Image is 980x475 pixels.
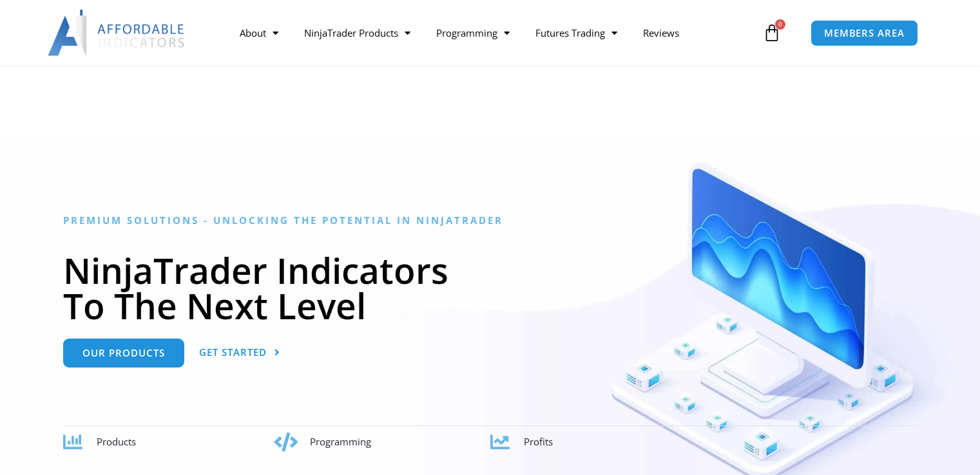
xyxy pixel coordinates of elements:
[227,18,291,48] a: About
[630,18,692,48] a: Reviews
[523,18,630,48] a: Futures Trading
[310,435,371,448] span: Programming
[227,18,760,48] nav: Menu
[199,339,280,368] a: Get Started
[63,339,184,368] a: Our Products
[775,19,785,30] span: 0
[199,348,267,357] span: Get Started
[63,252,917,323] h1: NinjaTrader Indicators To The Next Level
[48,10,186,56] img: LogoAI | Affordable Indicators – NinjaTrader
[423,18,523,48] a: Programming
[811,20,918,46] a: MEMBERS AREA
[63,214,917,227] h6: Premium Solutions - Unlocking the Potential in NinjaTrader
[744,14,800,51] a: 0
[524,435,553,448] span: Profits
[82,348,165,358] span: Our Products
[291,18,423,48] a: NinjaTrader Products
[824,28,905,38] span: MEMBERS AREA
[97,435,136,448] span: Products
